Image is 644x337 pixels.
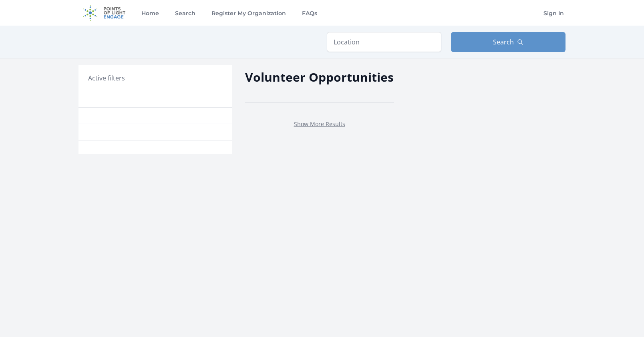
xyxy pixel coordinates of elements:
h3: Active filters [88,73,125,83]
button: Search [451,32,566,52]
input: Location [327,32,441,52]
h2: Volunteer Opportunities [245,68,394,86]
a: Show More Results [294,120,345,128]
span: Search [493,37,514,47]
